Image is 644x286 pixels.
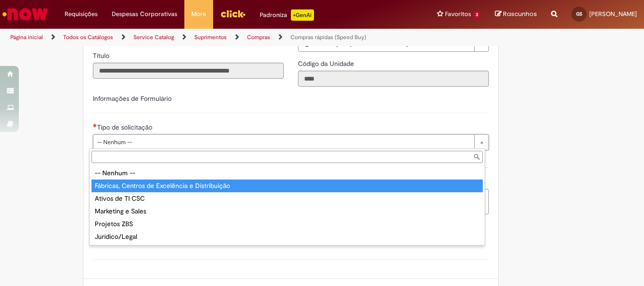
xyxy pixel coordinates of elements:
[91,192,483,205] div: Ativos de TI CSC
[91,205,483,218] div: Marketing e Sales
[91,180,483,192] div: Fábricas, Centros de Excelência e Distribuição
[91,167,483,180] div: -- Nenhum --
[91,230,483,243] div: Jurídico/Legal
[91,218,483,230] div: Projetos ZBS
[90,165,485,245] ul: Tipo de solicitação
